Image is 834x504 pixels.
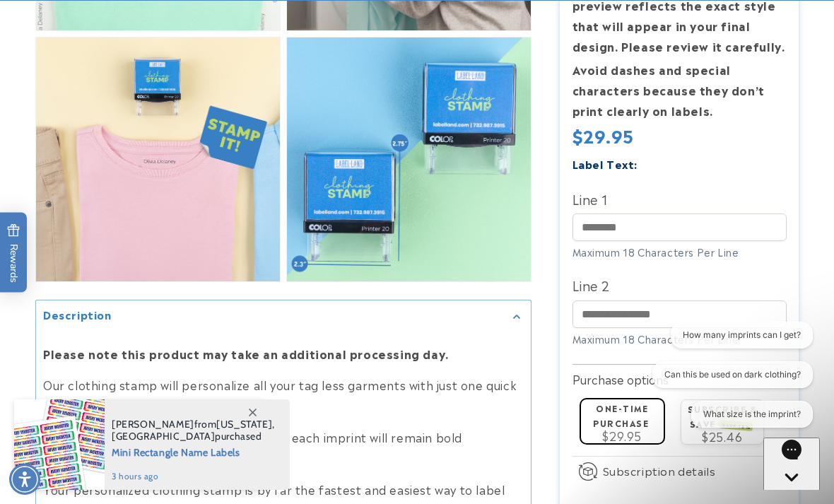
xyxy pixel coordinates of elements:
[43,375,524,416] p: Our clothing stamp will personalize all your tag less garments with just one quick and easy press.
[9,464,40,495] div: Accessibility Menu
[112,470,275,483] span: 3 hours ago
[763,438,820,490] iframe: Gorgias live chat messenger
[43,345,449,362] strong: Please note this product may take an additional processing day.
[572,370,669,387] label: Purchase options
[593,401,649,428] label: One-time purchase
[572,332,787,346] div: Maximum 18 Characters Per Line
[112,418,194,430] span: [PERSON_NAME]
[572,156,638,172] label: Label Text:
[603,462,716,479] span: Subscription details
[7,223,20,282] span: Rewards
[216,418,272,430] span: [US_STATE]
[572,122,635,148] span: $29.95
[43,307,112,322] h2: Description
[572,274,787,296] label: Line 2
[36,300,531,332] summary: Description
[112,418,275,443] span: from , purchased
[602,427,642,444] span: $29.95
[112,443,275,460] span: Mini Rectangle Name Labels
[572,187,787,210] label: Line 1
[112,430,215,443] span: [GEOGRAPHIC_DATA]
[572,245,787,259] div: Maximum 18 Characters Per Line
[572,61,765,119] strong: Avoid dashes and special characters because they don’t print clearly on labels.
[633,322,820,440] iframe: Gorgias live chat conversation starters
